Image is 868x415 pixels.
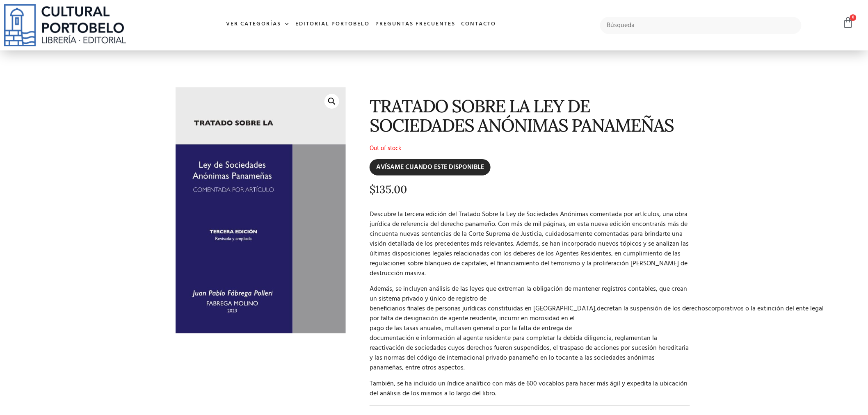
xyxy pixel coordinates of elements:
span: $ [370,182,375,196]
p: También, se ha incluido un índice analítico con más de 600 vocablos para hacer más ágil y expedit... [370,379,690,399]
span: 0 [850,14,857,21]
p: Descubre la tercera edición del Tratado Sobre la Ley de Sociedades Anónimas comentada por artícul... [370,210,690,278]
a: Editorial Portobelo [292,16,372,33]
input: Búsqueda [600,17,802,34]
a: Preguntas frecuentes [372,16,458,33]
input: AVÍSAME CUANDO ESTE DISPONIBLE [370,159,491,176]
p: Out of stock [370,144,690,153]
p: Además, se incluyen análisis de las leyes que extreman la obligación de mantener registros contab... [370,284,690,373]
a: 0 [843,17,854,29]
a: Contacto [458,16,499,33]
a: 🔍 [324,94,339,109]
h1: TRATADO SOBRE LA LEY DE SOCIEDADES ANÓNIMAS PANAMEÑAS [370,96,690,135]
bdi: 135.00 [370,182,407,196]
a: Ver Categorías [223,16,292,33]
